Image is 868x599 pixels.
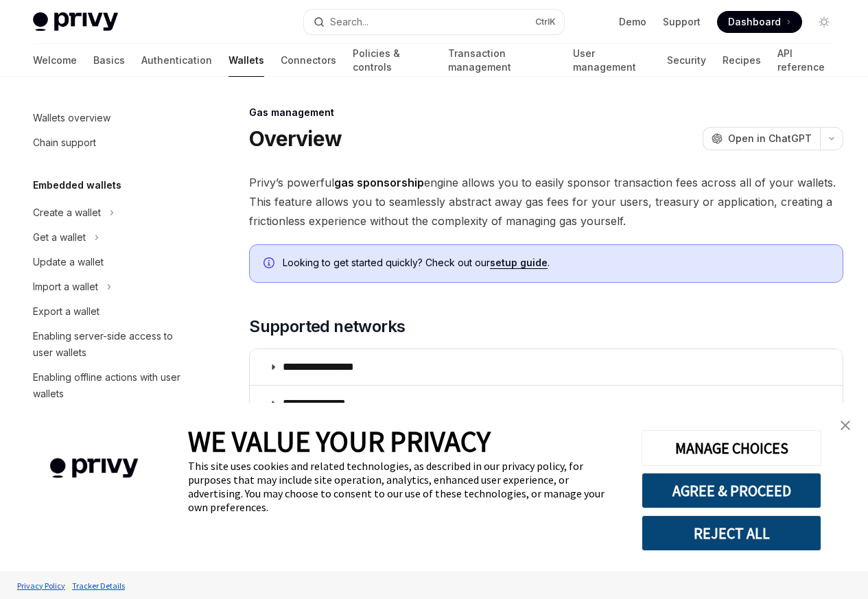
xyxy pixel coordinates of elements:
h1: Overview [249,126,342,151]
a: Wallets [228,44,264,77]
button: Search...CtrlK [304,10,564,34]
button: REJECT ALL [642,515,821,551]
a: Policies & controls [353,44,432,77]
div: Export a wallet [33,303,99,320]
a: Wallets overview [22,106,198,130]
a: Update a wallet [22,250,198,274]
button: Get a wallet [22,225,198,250]
img: light logo [33,12,118,32]
button: Toggle dark mode [813,11,835,33]
a: Transaction management [448,44,557,77]
a: Authentication [141,44,212,77]
a: Security [667,44,706,77]
a: setup guide [490,257,548,269]
a: Tracker Details [69,574,128,598]
img: close banner [841,421,850,430]
a: API reference [777,44,835,77]
h5: Embedded wallets [33,177,121,193]
div: Get a wallet [33,229,86,246]
div: Wallets overview [33,110,110,126]
a: Dashboard [717,11,802,33]
button: Create a wallet [22,200,198,225]
div: This site uses cookies and related technologies, as described in our privacy policy, for purposes... [188,459,621,514]
div: Import a wallet [33,279,98,295]
span: Dashboard [728,15,781,29]
a: User management [573,44,650,77]
button: Import a wallet [22,274,198,299]
button: MANAGE CHOICES [642,430,821,466]
div: Enabling server-side access to user wallets [33,328,189,361]
strong: gas sponsorship [334,176,424,189]
span: Supported networks [249,316,405,338]
span: Ctrl K [535,16,556,27]
a: close banner [832,412,859,439]
a: Basics [93,44,125,77]
div: Search... [330,14,368,30]
a: Enabling server-side access to user wallets [22,324,198,365]
a: Recipes [723,44,761,77]
span: Privy’s powerful engine allows you to easily sponsor transaction fees across all of your wallets.... [249,173,843,231]
div: Enabling offline actions with user wallets [33,369,189,402]
img: company logo [21,438,167,498]
a: Privacy Policy [14,574,69,598]
span: Looking to get started quickly? Check out our . [283,256,829,270]
a: Connectors [281,44,336,77]
span: Open in ChatGPT [728,132,812,145]
button: AGREE & PROCEED [642,473,821,508]
div: Gas management [249,106,843,119]
a: Demo [619,15,646,29]
svg: Info [263,257,277,271]
a: Support [663,15,701,29]
a: Enabling offline actions with user wallets [22,365,198,406]
a: Chain support [22,130,198,155]
a: Welcome [33,44,77,77]
a: Export a wallet [22,299,198,324]
div: Create a wallet [33,204,101,221]
div: Chain support [33,134,96,151]
div: Update a wallet [33,254,104,270]
span: WE VALUE YOUR PRIVACY [188,423,491,459]
button: Open in ChatGPT [703,127,820,150]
